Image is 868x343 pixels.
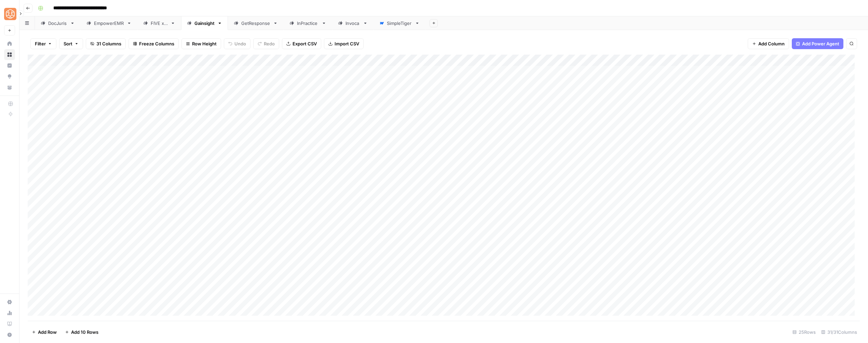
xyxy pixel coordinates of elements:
[4,318,15,329] a: Learning Hub
[293,40,317,47] span: Export CSV
[264,40,275,47] span: Redo
[4,82,15,93] a: Your Data
[335,40,359,47] span: Import CSV
[228,16,284,30] a: GetResponse
[792,38,843,49] button: Add Power Agent
[192,40,217,47] span: Row Height
[194,20,215,27] div: Gainsight
[241,20,270,27] div: GetResponse
[374,16,425,30] a: SimpleTiger
[387,20,412,27] div: SimpleTiger
[4,329,15,340] button: Help + Support
[64,40,72,47] span: Sort
[81,16,137,30] a: EmpowerEMR
[38,329,57,335] span: Add Row
[324,38,364,49] button: Import CSV
[234,40,246,47] span: Undo
[790,327,818,338] div: 25 Rows
[345,20,360,27] div: Invoca
[128,38,179,49] button: Freeze Columns
[30,38,56,49] button: Filter
[4,60,15,71] a: Insights
[137,16,181,30] a: FIVE x 5
[96,40,121,47] span: 31 Columns
[4,71,15,82] a: Opportunities
[4,8,16,20] img: SimpleTiger Logo
[4,38,15,49] a: Home
[284,16,332,30] a: InPractice
[4,5,15,23] button: Workspace: SimpleTiger
[139,40,174,47] span: Freeze Columns
[151,20,168,27] div: FIVE x 5
[224,38,250,49] button: Undo
[758,40,785,47] span: Add Column
[297,20,319,27] div: InPractice
[181,16,228,30] a: Gainsight
[4,49,15,60] a: Browse
[802,40,839,47] span: Add Power Agent
[4,308,15,318] a: Usage
[4,297,15,308] a: Settings
[71,329,98,335] span: Add 10 Rows
[253,38,279,49] button: Redo
[181,38,221,49] button: Row Height
[818,327,860,338] div: 31/31 Columns
[61,327,103,338] button: Add 10 Rows
[94,20,124,27] div: EmpowerEMR
[35,16,81,30] a: DocJuris
[35,40,46,47] span: Filter
[59,38,83,49] button: Sort
[282,38,321,49] button: Export CSV
[48,20,67,27] div: DocJuris
[748,38,789,49] button: Add Column
[332,16,374,30] a: Invoca
[28,327,61,338] button: Add Row
[86,38,126,49] button: 31 Columns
